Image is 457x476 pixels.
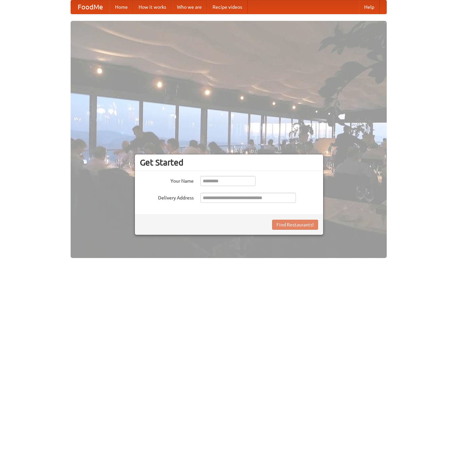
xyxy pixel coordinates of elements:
[140,176,194,184] label: Your Name
[71,0,110,14] a: FoodMe
[207,0,247,14] a: Recipe videos
[133,0,172,14] a: How it works
[140,193,194,201] label: Delivery Address
[359,0,380,14] a: Help
[110,0,133,14] a: Home
[140,157,318,168] h3: Get Started
[272,220,318,230] button: Find Restaurants!
[172,0,207,14] a: Who we are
